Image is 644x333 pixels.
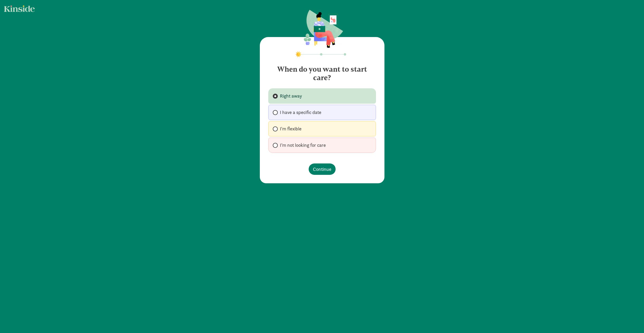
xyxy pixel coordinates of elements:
[313,166,331,173] span: Continue
[280,109,321,116] span: I have a specific date
[280,93,302,99] span: Right away
[268,61,376,82] h4: When do you want to start care?
[309,163,336,175] button: Continue
[280,142,326,148] span: I’m not looking for care
[280,126,302,132] span: I'm flexible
